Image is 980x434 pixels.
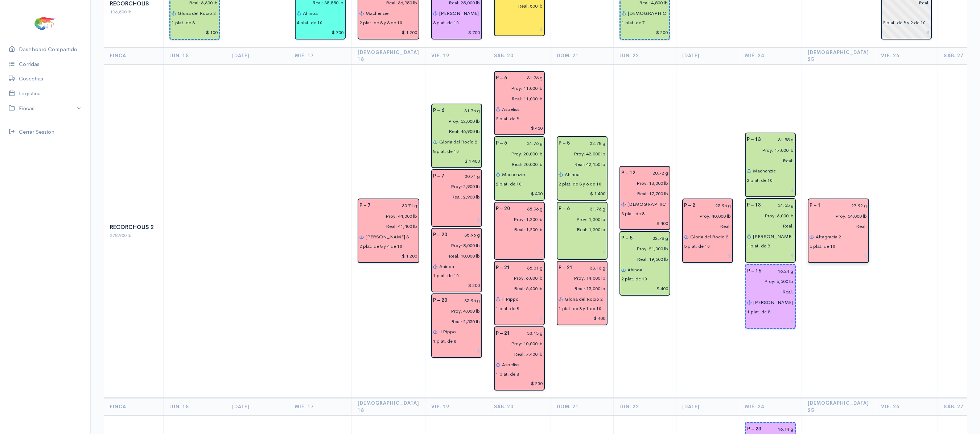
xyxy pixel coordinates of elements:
th: Mié. 24 [739,398,802,416]
div: Piscina: 1 Peso: 27.92 g Libras Proy: 54,000 lb Empacadora: Promarisco Gabarra: Altagracia 2 Plat... [808,199,869,263]
input: g [514,328,543,339]
input: estimadas [680,211,731,221]
th: [DATE] [226,398,289,416]
input: estimadas [491,338,543,349]
input: pescadas [429,316,480,327]
th: [DEMOGRAPHIC_DATA] 25 [802,47,875,64]
input: g [449,105,480,116]
input: $ [496,123,543,134]
div: Piscina: 6 Peso: 31.76 g Libras Proy: 20,000 lb Libras Reales: 20,000 lb Rendimiento: 100.0% Empa... [494,136,545,201]
input: g [514,204,543,214]
div: 1 plat. de 10 [433,272,459,279]
input: $ [433,215,480,225]
input: pescadas [743,287,794,297]
th: [DATE] [226,47,289,64]
div: 2 plat. de 10 [747,177,773,184]
div: 2 plat. de 8 y 2 de 10 [883,20,926,26]
input: g [449,171,480,181]
th: [DEMOGRAPHIC_DATA] 18 [352,47,425,64]
input: g [514,263,543,273]
input: $ [496,313,543,324]
input: estimadas [355,211,417,221]
input: g [574,138,606,149]
th: Vie. 19 [425,398,488,416]
input: $ [559,188,606,199]
input: g [640,168,668,178]
input: estimadas [805,211,868,221]
input: g [766,266,794,276]
input: $ [810,251,868,261]
input: pescadas [491,93,543,104]
div: Piscina: 15 Tipo: Raleo Peso: 16.24 g Libras Proy: 6,500 lb Empacadora: Songa Gabarra: Shakira 3 ... [745,264,796,329]
div: Piscina: 20 Peso: 35.96 g Libras Proy: 1,200 lb Libras Reales: 1,200 lb Rendimiento: 100.0% Empac... [494,202,545,260]
th: Sáb. 20 [488,398,551,416]
div: 2 plat. de 8 y 3 de 10 [359,20,402,26]
input: g [765,200,794,210]
th: Mié. 17 [289,398,352,416]
div: Piscina: 21 Peso: 33.13 g Libras Proy: 14,000 lb Libras Reales: 15,000 lb Rendimiento: 107.1% Emp... [557,261,608,325]
input: pescadas [805,221,868,232]
div: P – 6 [429,105,449,116]
input: estimadas [554,149,606,159]
th: [DEMOGRAPHIC_DATA] 25 [802,398,875,416]
input: $ [172,27,218,38]
div: Recorcholis 2 [110,223,157,231]
input: pescadas [491,283,543,294]
input: $ [496,247,543,258]
input: $ [433,156,480,166]
input: $ [684,251,731,261]
input: estimadas [429,306,480,316]
div: P – 20 [429,295,452,306]
div: 8 plat. de 10 [433,148,459,155]
input: $ [433,280,480,291]
input: g [700,200,731,211]
input: estimadas [429,181,480,192]
input: pescadas [742,221,794,231]
th: Vie. 19 [425,47,488,64]
div: 2 plat. de 8 y 6 de 10 [559,181,601,187]
input: estimadas [743,276,794,287]
input: g [577,263,606,273]
div: 1 plat. de 8 [496,371,519,377]
div: 1 plat. de 8 [172,20,195,26]
span: 378,900 lb [110,232,132,238]
div: P – 12 [617,168,640,178]
div: P – 5 [554,138,574,149]
div: P – 21 [491,328,514,339]
div: P – 21 [491,263,514,273]
th: Lun. 22 [613,47,676,64]
div: 2 plat. de 10 [621,276,647,282]
input: estimadas [554,273,606,284]
input: pescadas [429,251,480,261]
input: g [511,73,543,83]
th: [DATE] [676,398,739,416]
th: Mié. 24 [739,47,802,64]
div: 1 plat. de 7 [622,20,645,26]
div: P – 2 [680,200,700,211]
th: Finca [104,47,164,64]
input: $ [496,188,543,199]
div: P – 6 [491,138,511,149]
div: P – 7 [429,171,449,181]
div: 6 plat. de 10 [810,243,835,250]
input: estimadas [742,210,794,221]
input: pescadas [617,188,668,199]
input: $ [496,379,543,389]
input: estimadas [491,273,543,284]
input: pescadas [491,225,543,235]
input: pescadas [491,349,543,359]
div: P – 15 [743,266,766,276]
th: Vie. 26 [875,47,938,64]
th: [DEMOGRAPHIC_DATA] 18 [352,398,425,416]
input: estimadas [429,240,480,251]
input: g [375,200,417,211]
input: pescadas [742,155,794,166]
div: P – 1 [805,200,825,211]
div: 5 plat. de 10 [684,243,710,250]
input: $ [747,250,794,261]
th: Mié. 17 [289,47,352,64]
div: P – 13 [742,200,765,210]
div: Piscina: 5 Peso: 32.78 g Libras Proy: 21,000 lb Libras Reales: 19,600 lb Rendimiento: 93.3% Empac... [619,231,670,296]
input: estimadas [491,214,543,225]
div: 3 plat. de 8 [621,210,645,217]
